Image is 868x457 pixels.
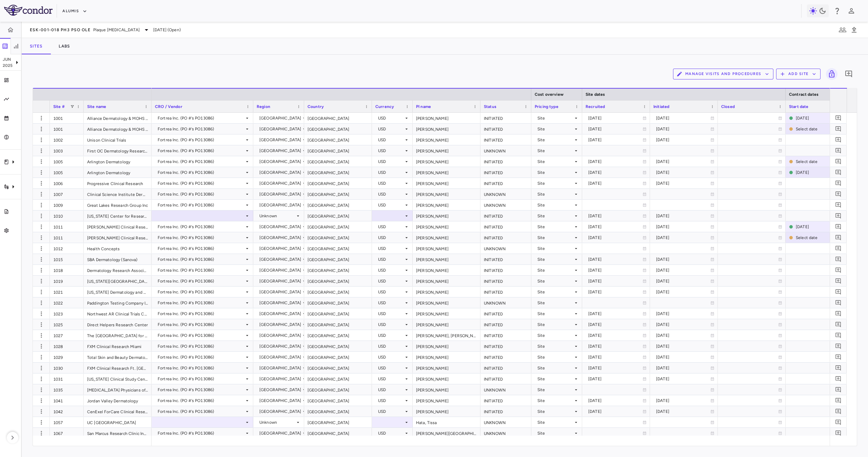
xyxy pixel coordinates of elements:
div: USD [378,145,404,156]
span: Cost overview [535,92,564,97]
div: CenExel ForCare Clinical Research [84,406,152,417]
div: USD [378,124,404,134]
div: Total Skin and Beauty Dermatology Center [84,352,152,362]
div: [GEOGRAPHIC_DATA] [304,276,372,286]
div: [PERSON_NAME] [413,265,480,275]
div: 1009 [50,200,84,210]
div: UNKNOWN [480,428,531,438]
div: 1011 [50,221,84,232]
div: Clinical Science Institute Dermatology Institute [84,189,152,199]
span: PI name [416,104,431,109]
div: [PERSON_NAME] Clinical Research Group [84,232,152,243]
button: Alumis [62,6,87,17]
div: INITIATED [480,134,531,145]
svg: Add comment [835,115,842,121]
div: USD [378,134,404,145]
div: INITIATED [480,113,531,123]
div: UNKNOWN [480,243,531,254]
div: 1025 [50,319,84,330]
div: [PERSON_NAME] [413,373,480,384]
div: [GEOGRAPHIC_DATA] [304,145,372,156]
div: 1011 [50,232,84,243]
div: Paddington Testing Company Inc [84,297,152,308]
button: Sites [22,38,51,54]
div: Fortrea Inc. (PO #'s PO13086) [158,124,244,134]
div: [DATE] [656,156,710,167]
div: UNKNOWN [480,384,531,395]
div: [GEOGRAPHIC_DATA] [304,319,372,330]
div: Alliance Dermatology & MOHS Center [84,113,152,123]
div: [DATE] [588,211,643,221]
div: 1015 [50,254,84,264]
svg: Add comment [835,408,842,415]
div: 1002 [50,134,84,145]
div: Site [537,124,573,134]
div: USD [378,167,404,178]
div: UNKNOWN [480,145,531,156]
div: Northwest AR Clinical Trials Center PLLC [84,308,152,319]
button: Add Site [776,69,821,79]
div: [GEOGRAPHIC_DATA] [304,395,372,406]
div: [GEOGRAPHIC_DATA] [304,167,372,178]
div: 1001 [50,113,84,123]
svg: Add comment [835,430,842,436]
div: Arlington Dermatology [84,167,152,178]
div: [PERSON_NAME] [413,167,480,178]
div: [US_STATE] Clinical Study Center [84,373,152,384]
div: 1007 [50,189,84,199]
span: Plaque [MEDICAL_DATA] [93,27,140,33]
div: Site [537,178,573,189]
div: [GEOGRAPHIC_DATA] [304,178,372,188]
button: Add comment [834,331,843,340]
div: [US_STATE][GEOGRAPHIC_DATA] [84,276,152,286]
button: Add comment [834,189,843,199]
div: 1023 [50,308,84,319]
div: Select date [796,156,846,167]
div: INITIATED [480,265,531,275]
div: Site [537,113,573,124]
svg: Add comment [835,299,842,306]
div: Site [537,200,573,211]
span: ESK-001-018 Ph3 PsO OLE [30,27,91,33]
div: [PERSON_NAME] [413,384,480,395]
span: Start date [789,104,809,109]
svg: Add comment [835,365,842,371]
div: 1031 [50,373,84,384]
span: This is the current site contract. [789,113,850,123]
div: [GEOGRAPHIC_DATA] [304,156,372,167]
div: [PERSON_NAME] [413,319,480,330]
svg: Add comment [835,278,842,284]
svg: Add comment [835,343,842,349]
div: FXM Clinical Research Miami [84,341,152,351]
div: [PERSON_NAME] [413,243,480,254]
div: [GEOGRAPHIC_DATA] [304,363,372,373]
svg: Add comment [835,256,842,262]
div: 1027 [50,330,84,341]
div: [GEOGRAPHIC_DATA] [304,297,372,308]
div: [GEOGRAPHIC_DATA] [304,406,372,417]
span: [DATE] (Open) [153,27,181,33]
div: [US_STATE] Center for Research Company [84,211,152,221]
button: Add comment [834,211,843,220]
span: Closed [721,104,735,109]
button: Add comment [834,255,843,264]
button: Add comment [834,309,843,318]
div: INITIATED [480,124,531,134]
div: [DATE] [656,113,710,124]
svg: Add comment [835,310,842,317]
button: Add comment [834,342,843,351]
div: [DATE] [656,134,710,145]
div: USD [378,189,404,200]
div: 1001 [50,124,84,134]
div: 1029 [50,352,84,362]
div: The [GEOGRAPHIC_DATA] for Research [84,330,152,341]
div: [PERSON_NAME] [413,406,480,417]
button: Add comment [834,320,843,329]
div: 1012 [50,243,84,254]
div: 1006 [50,178,84,188]
div: UNKNOWN [480,189,531,199]
div: SBA Dermatology (Sanova) [84,254,152,264]
svg: Add comment [835,158,842,165]
div: Site [537,189,573,200]
button: Add comment [834,363,843,372]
